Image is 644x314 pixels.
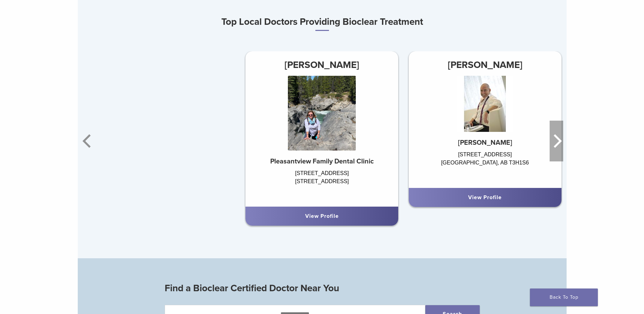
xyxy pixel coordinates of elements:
button: Previous [81,121,95,161]
strong: [PERSON_NAME] [458,139,512,147]
a: View Profile [305,213,339,220]
div: [STREET_ADDRESS] [GEOGRAPHIC_DATA], AB T3H1S6 [409,151,562,181]
img: Dr. Edmund Williamson [457,76,513,132]
strong: Pleasantview Family Dental Clinic [270,157,374,165]
h3: Top Local Doctors Providing Bioclear Treatment [78,14,567,31]
div: [STREET_ADDRESS] [STREET_ADDRESS] [245,169,398,200]
a: Back To Top [530,289,598,306]
img: Dr. Margaret Pokroy [288,76,356,151]
h3: Find a Bioclear Certified Doctor Near You [165,280,480,296]
h3: [PERSON_NAME] [409,57,562,73]
h3: [PERSON_NAME] [245,57,398,73]
button: Next [550,121,563,161]
a: View Profile [468,194,502,201]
